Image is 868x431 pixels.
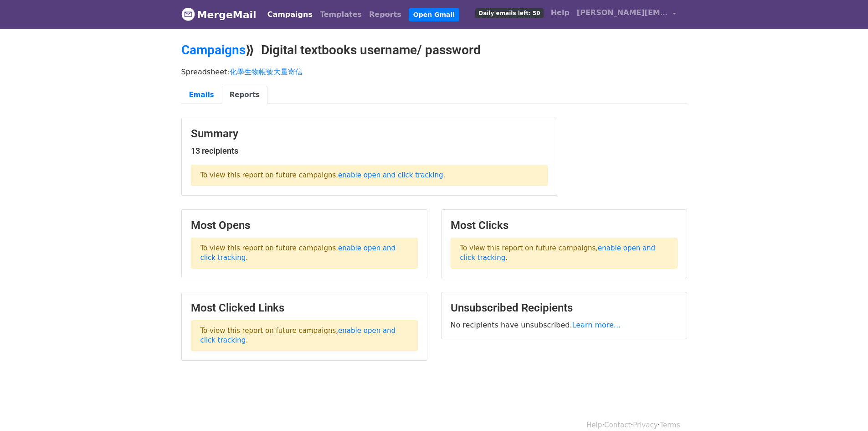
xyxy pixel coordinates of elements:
a: Reports [222,86,267,104]
h3: Most Clicked Links [191,301,418,315]
a: Privacy [633,421,657,429]
a: Terms [660,421,680,429]
a: Emails [181,86,222,104]
a: Help [547,4,573,22]
a: Contact [604,421,631,429]
span: Daily emails left: 50 [475,8,543,18]
h5: 13 recipients [191,146,548,156]
a: Campaigns [264,5,316,24]
p: To view this report on future campaigns, . [191,238,418,269]
a: [PERSON_NAME][EMAIL_ADDRESS][DOMAIN_NAME] [573,4,680,25]
p: No recipients have unsubscribed. [451,320,678,330]
a: Help [586,421,602,429]
a: Open Gmail [409,8,459,21]
p: To view this report on future campaigns, . [191,320,418,351]
a: Templates [316,5,365,24]
a: Learn more... [572,321,621,329]
h3: Most Opens [191,219,418,232]
span: [PERSON_NAME][EMAIL_ADDRESS][DOMAIN_NAME] [577,7,668,18]
a: Campaigns [181,42,246,57]
h3: Most Clicks [451,219,678,232]
a: 化學生物帳號大量寄信 [230,68,303,76]
a: Reports [365,5,405,24]
h3: Unsubscribed Recipients [451,301,678,315]
p: To view this report on future campaigns, . [191,165,548,186]
a: enable open and click tracking [338,171,443,179]
a: Daily emails left: 50 [472,4,547,22]
p: Spreadsheet: [181,67,687,77]
a: MergeMail [181,5,257,24]
img: MergeMail logo [181,7,195,21]
p: To view this report on future campaigns, . [451,238,678,269]
h3: Summary [191,127,548,140]
h2: ⟫ Digital textbooks username/ password [181,42,687,58]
